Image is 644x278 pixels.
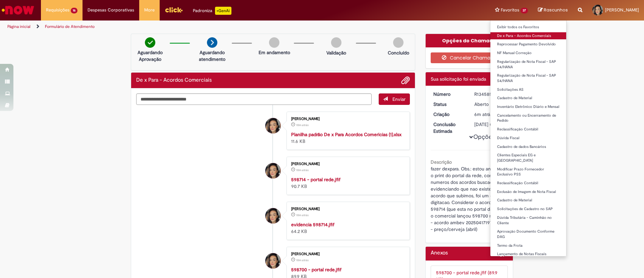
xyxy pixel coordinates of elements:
span: 10m atrás [296,123,309,127]
div: Aberto [474,101,505,108]
a: 598714 - portal rede.jfif [291,176,340,183]
a: Exclusão de Imagem de Nota Fiscal [490,188,566,196]
a: Aprovação Documento Conforme DAG [490,228,566,240]
a: Dúvida Tributária - Caminhão no Cliente [490,214,566,227]
span: Rascunhos [544,7,568,13]
div: [PERSON_NAME] [291,207,403,211]
img: img-circle-grey.png [269,37,279,48]
p: Aguardando atendimento [196,49,228,63]
a: Regularização de Nota Fiscal - SAP S4/HANA [490,58,566,71]
dt: Criação [428,111,470,118]
a: Cadastro de Material [490,197,566,204]
dt: Número [428,91,470,97]
h2: Anexos [431,250,448,256]
p: Em andamento [259,49,290,56]
span: fazer dexpara. Obs.: estou anexando o print do portal da rede, com os numeros dos acordos buscado... [431,166,508,232]
span: More [144,7,155,13]
ul: Favoritos [490,20,567,256]
img: img-circle-grey.png [331,37,341,48]
time: 28/08/2025 15:11:19 [474,111,492,117]
div: [PERSON_NAME] [291,162,403,166]
img: ServiceNow [1,3,35,17]
div: [PERSON_NAME] [291,117,403,121]
time: 28/08/2025 15:07:57 [296,168,309,172]
span: 10m atrás [296,258,309,262]
p: Aguardando Aprovação [134,49,166,63]
dt: Status [428,101,470,108]
div: Barbara Caroline Ferreira Rodrigues [265,163,281,178]
img: img-circle-grey.png [393,37,404,48]
a: Termo da Frota [490,242,566,249]
img: arrow-next.png [207,37,217,48]
a: Formulário de Atendimento [45,24,95,29]
span: 6m atrás [474,111,492,117]
a: Regularização de Nota Fiscal - SAP S4/HANA [490,72,566,84]
a: Página inicial [7,24,31,29]
div: Padroniza [193,7,231,15]
button: Cancelar Chamado [431,52,508,63]
a: Reclassificação Contábil [490,180,566,187]
button: Enviar [379,93,410,105]
div: Opções do Chamado [426,34,513,47]
time: 28/08/2025 15:07:57 [296,258,309,262]
a: Solicitações AS [490,86,566,93]
img: check-circle-green.png [145,37,155,48]
span: 16 [71,8,77,13]
time: 28/08/2025 15:07:57 [296,123,309,127]
button: Adicionar anexos [401,76,410,85]
span: Despesas Corporativas [88,7,134,13]
ul: Trilhas de página [5,21,424,33]
div: R13458551 [474,91,505,97]
dt: Conclusão Estimada [428,121,470,134]
a: Dúvida Fiscal [490,134,566,142]
p: Validação [326,49,346,56]
span: 10m atrás [296,168,309,172]
div: [PERSON_NAME] [291,252,403,256]
span: Enviar [392,96,406,102]
a: Planilha padrão De x Para Acordos Comericias (1).xlsx [291,131,401,137]
span: [PERSON_NAME] [605,7,639,13]
span: Favoritos [501,7,519,13]
b: Descrição [431,159,452,165]
span: 37 [521,8,528,13]
textarea: Digite sua mensagem aqui... [136,93,372,105]
a: Cadastro de dados Bancários [490,143,566,151]
div: 90.7 KB [291,176,403,190]
span: 10m atrás [296,213,309,217]
a: Inventário Eletrônico Diário e Mensal [490,103,566,111]
a: Reprocessar Pagamento Devolvido [490,41,566,48]
time: 28/08/2025 15:07:57 [296,213,309,217]
a: Modificar Prazo Fornecedor Exclusivo PSS [490,166,566,178]
a: evidencia 598714.jfif [291,222,334,228]
a: Reclassificação Contábil [490,126,566,133]
div: 64.2 KB [291,221,403,235]
p: Concluído [388,49,409,56]
div: 28/08/2025 15:11:19 [474,111,505,118]
a: Cadastro de Material [490,94,566,102]
span: Sua solicitação foi enviada [431,76,486,82]
a: Solicitações de Cadastro no SAP [490,205,566,213]
a: Exibir todos os Favoritos [490,24,566,31]
a: Rascunhos [538,7,568,13]
a: Cancelamento ou Encerramento de Pedido [490,112,566,124]
img: click_logo_yellow_360x200.png [165,5,183,15]
div: 11.6 KB [291,131,403,145]
p: +GenAi [215,7,231,15]
div: Barbara Caroline Ferreira Rodrigues [265,253,281,269]
a: NF Manual Correção [490,49,566,57]
a: Clientes Especiais EG e [GEOGRAPHIC_DATA] [490,152,566,164]
span: Requisições [46,7,69,13]
div: [DATE] 09:11:22 [474,121,505,128]
a: 598700 - portal rede.jfif [291,267,341,273]
h2: De x Para - Acordos Comerciais Histórico de tíquete [136,77,212,83]
a: Lançamento de Notas Fiscais [490,250,566,258]
div: Barbara Caroline Ferreira Rodrigues [265,118,281,133]
a: De x Para - Acordos Comerciais [490,32,566,40]
div: Barbara Caroline Ferreira Rodrigues [265,208,281,224]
